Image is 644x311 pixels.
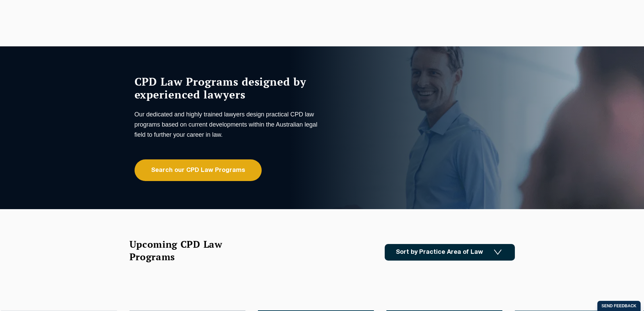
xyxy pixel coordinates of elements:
h2: Upcoming CPD Law Programs [129,238,239,263]
h1: CPD Law Programs designed by experienced lawyers [135,75,320,101]
img: Icon [494,249,502,255]
p: Our dedicated and highly trained lawyers design practical CPD law programs based on current devel... [135,109,320,140]
a: Sort by Practice Area of Law [385,244,515,261]
a: Search our CPD Law Programs [135,159,262,181]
